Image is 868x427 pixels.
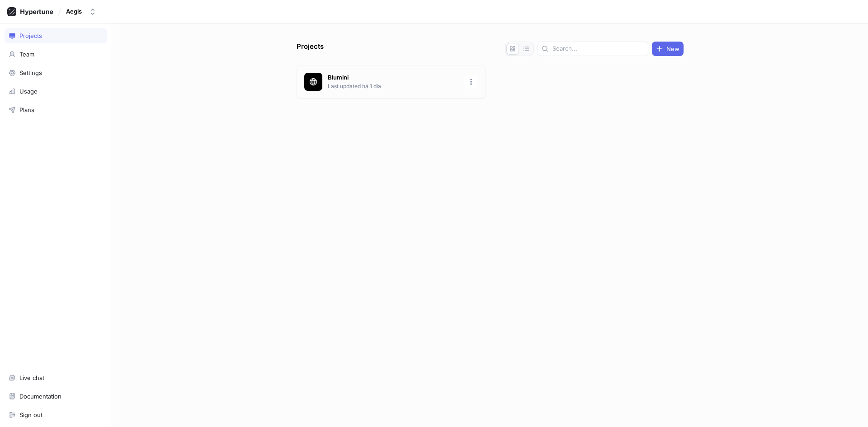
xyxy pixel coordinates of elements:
[19,32,42,39] div: Projects
[328,73,459,82] p: Blumini
[5,28,107,43] a: Projects
[62,4,100,19] button: Aegis
[19,393,61,400] div: Documentation
[5,102,107,117] a: Plans
[552,44,644,53] input: Search...
[5,65,107,80] a: Settings
[652,42,684,56] button: New
[19,69,42,76] div: Settings
[328,82,459,90] p: Last updated há 1 dia
[5,389,107,404] a: Documentation
[19,411,42,418] div: Sign out
[66,8,82,15] div: Aegis
[19,51,34,58] div: Team
[666,46,679,52] span: New
[297,42,324,56] p: Projects
[5,47,107,62] a: Team
[5,84,107,99] a: Usage
[19,106,34,113] div: Plans
[19,374,44,381] div: Live chat
[19,88,38,95] div: Usage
